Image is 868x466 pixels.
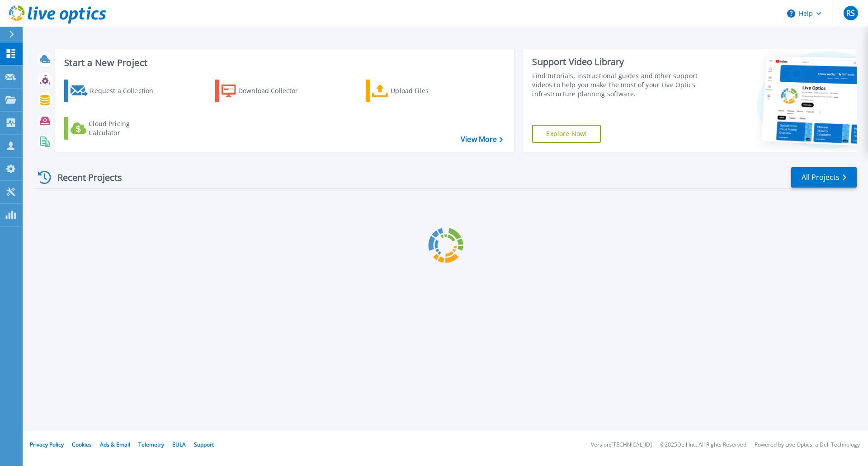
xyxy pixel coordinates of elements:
li: Powered by Live Optics, a Dell Technology [755,442,860,448]
a: Cookies [72,441,92,448]
h3: Start a New Project [64,58,503,68]
a: Privacy Policy [30,441,64,448]
div: Support Video Library [532,56,702,68]
a: All Projects [791,167,857,188]
a: Cloud Pricing Calculator [64,117,165,140]
a: View More [461,135,503,144]
div: Request a Collection [90,82,162,100]
div: Download Collector [238,82,311,100]
span: RS [846,9,855,17]
a: Request a Collection [64,80,165,102]
a: EULA [172,441,186,448]
div: Upload Files [391,82,463,100]
a: Ads & Email [100,441,130,448]
a: Telemetry [138,441,164,448]
a: Upload Files [366,80,467,102]
a: Support [194,441,214,448]
li: © 2025 Dell Inc. All Rights Reserved [660,442,746,448]
a: Explore Now! [532,125,601,143]
li: Version: [TECHNICAL_ID] [591,442,652,448]
div: Cloud Pricing Calculator [89,119,161,137]
div: Recent Projects [35,166,134,188]
a: Download Collector [215,80,316,102]
div: Find tutorials, instructional guides and other support videos to help you make the most of your L... [532,71,702,99]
